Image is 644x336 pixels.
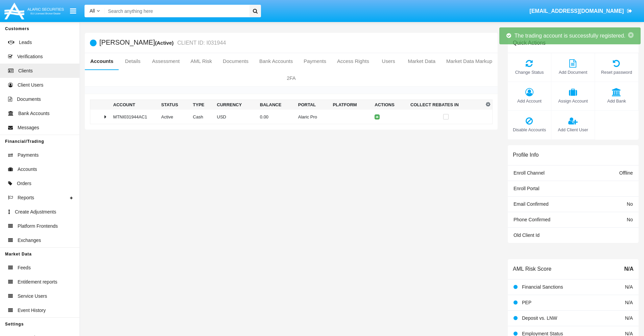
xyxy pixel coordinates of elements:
h5: [PERSON_NAME] [99,39,226,47]
span: Bank Accounts [18,110,50,117]
span: Enroll Channel [514,170,545,176]
span: Reports [18,194,34,201]
span: Change Status [511,69,548,75]
span: Reset password [598,69,635,75]
a: Details [119,53,146,69]
span: No [627,201,633,207]
h6: AML Risk Score [513,266,551,272]
a: AML Risk [185,53,217,69]
a: Market Data Markup [441,53,498,69]
span: Add Document [555,69,591,75]
td: Cash [190,110,214,124]
a: Bank Accounts [254,53,298,69]
div: (Active) [155,39,175,47]
span: Deposit vs. LNW [522,315,557,321]
span: Phone Confirmed [514,217,550,222]
span: The trading account is successfully registered. [515,33,625,39]
th: Type [190,100,214,110]
td: USD [214,110,257,124]
span: Leads [19,39,32,46]
span: Old Client Id [514,232,540,238]
a: Payments [298,53,332,69]
th: Status [159,100,190,110]
span: Exchanges [18,237,41,244]
th: Portal [295,100,330,110]
input: Search [105,5,247,17]
span: Assign Account [555,98,591,104]
h6: Profile Info [513,152,539,158]
a: Accounts [85,53,119,69]
span: N/A [624,265,634,273]
span: Platform Frontends [18,223,58,230]
span: [EMAIL_ADDRESS][DOMAIN_NAME] [529,8,624,14]
span: Create Adjustments [15,208,56,216]
span: Feeds [18,264,31,271]
th: Currency [214,100,257,110]
span: Add Client User [555,127,591,133]
a: 2FA [85,70,498,86]
a: Documents [217,53,254,69]
span: N/A [625,315,633,321]
span: No [627,217,633,222]
a: Market Data [402,53,441,69]
th: Collect Rebates In [408,100,484,110]
a: All [85,7,105,15]
th: Account [111,100,159,110]
span: Verifications [17,53,43,60]
td: MTNI031944AC1 [111,110,159,124]
span: Orders [17,180,31,187]
span: Service Users [18,293,47,300]
span: Add Account [511,98,548,104]
a: [EMAIL_ADDRESS][DOMAIN_NAME] [526,2,636,21]
span: Email Confirmed [514,201,548,207]
span: Offline [619,170,633,176]
th: Platform [330,100,372,110]
img: Logo image [3,1,65,21]
span: Messages [18,124,39,131]
span: Event History [18,307,46,314]
th: Actions [372,100,408,110]
span: Payments [18,152,39,159]
td: Alaric Pro [295,110,330,124]
th: Balance [257,100,295,110]
span: Enroll Portal [514,186,539,191]
span: Documents [17,96,41,103]
span: Client Users [18,82,43,89]
span: N/A [625,300,633,305]
span: Financial Sanctions [522,284,563,290]
span: N/A [625,284,633,290]
a: Assessment [147,53,185,69]
span: All [90,8,95,14]
td: 0.00 [257,110,295,124]
a: Access Rights [332,53,375,69]
a: Users [375,53,402,69]
small: CLIENT ID: I031944 [176,40,226,46]
span: Clients [18,67,33,74]
span: Accounts [18,166,37,173]
span: Add Bank [598,98,635,104]
td: Active [159,110,190,124]
span: PEP [522,300,531,305]
span: Entitlement reports [18,278,57,286]
span: Disable Accounts [511,127,548,133]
